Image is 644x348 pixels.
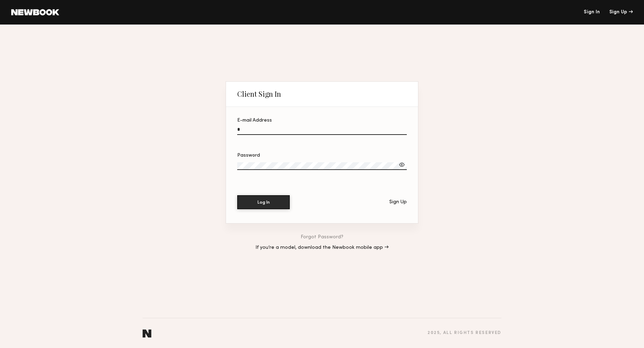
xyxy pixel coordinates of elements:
[584,10,600,15] a: Sign In
[237,118,407,123] div: E-mail Address
[237,162,407,170] input: Password
[255,245,389,250] a: If you’re a model, download the Newbook mobile app →
[237,195,290,209] button: Log In
[609,10,633,15] div: Sign Up
[237,90,281,98] div: Client Sign In
[237,153,407,158] div: Password
[301,235,343,240] a: Forgot Password?
[427,331,501,335] div: 2025 , all rights reserved
[237,127,407,135] input: E-mail Address
[389,200,407,205] div: Sign Up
